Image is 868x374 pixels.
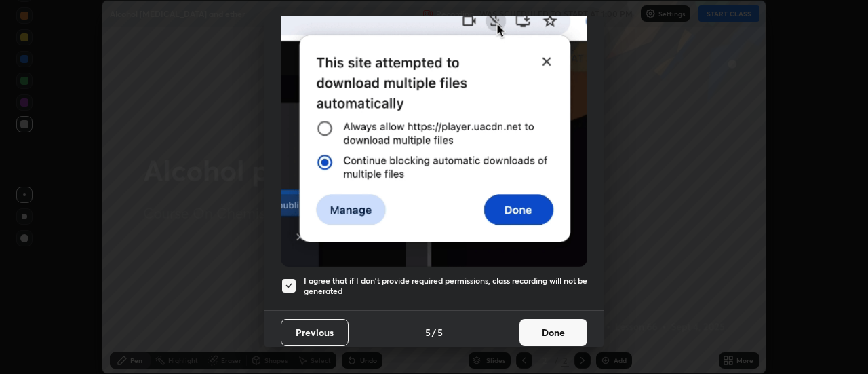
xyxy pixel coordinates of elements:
button: Done [519,319,587,346]
h5: I agree that if I don't provide required permissions, class recording will not be generated [304,276,587,297]
h4: / [432,325,436,339]
h4: 5 [437,325,443,339]
button: Previous [281,319,349,346]
h4: 5 [425,325,431,339]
